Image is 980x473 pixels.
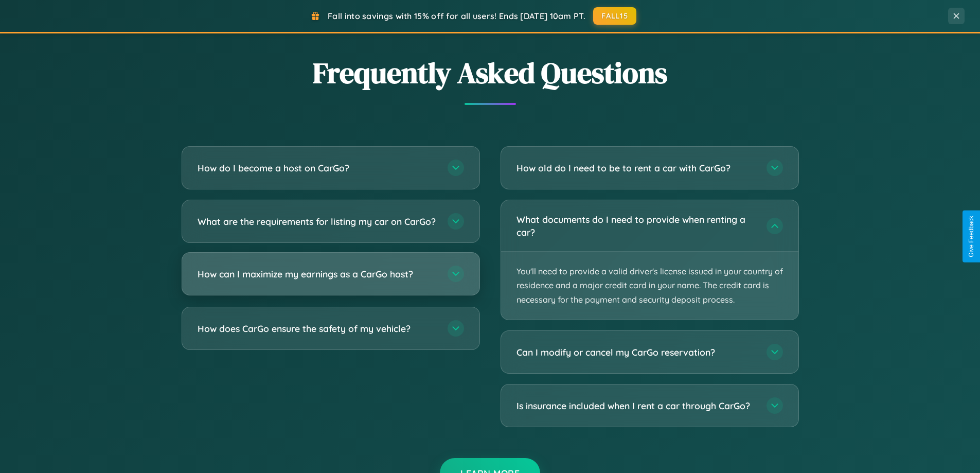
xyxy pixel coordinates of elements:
p: You'll need to provide a valid driver's license issued in your country of residence and a major c... [501,252,798,320]
h3: How does CarGo ensure the safety of my vehicle? [198,322,437,335]
h3: What are the requirements for listing my car on CarGo? [198,215,437,228]
span: Fall into savings with 15% off for all users! Ends [DATE] 10am PT. [328,11,585,21]
h3: What documents do I need to provide when renting a car? [516,213,756,238]
h3: How can I maximize my earnings as a CarGo host? [198,268,437,281]
h2: Frequently Asked Questions [182,53,799,93]
div: Give Feedback [968,216,975,257]
h3: How do I become a host on CarGo? [198,162,437,174]
h3: Is insurance included when I rent a car through CarGo? [516,399,756,412]
h3: How old do I need to be to rent a car with CarGo? [516,162,756,174]
h3: Can I modify or cancel my CarGo reservation? [516,346,756,359]
button: FALL15 [593,7,636,25]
